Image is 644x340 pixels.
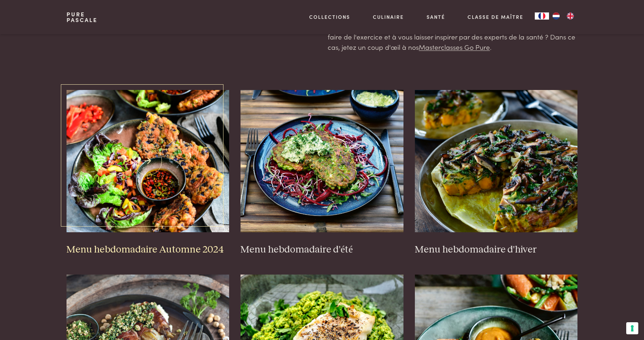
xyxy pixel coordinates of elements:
[67,90,229,256] a: Menu hebdomadaire Automne 2024 Menu hebdomadaire Automne 2024
[67,244,229,256] h3: Menu hebdomadaire Automne 2024
[415,90,578,232] img: Menu hebdomadaire d'hiver
[67,11,97,23] a: PurePascale
[241,244,403,256] h3: Menu hebdomadaire d'été
[535,12,577,20] aside: Language selected: Français
[328,22,577,52] p: D'ailleurs, aimeriez-vous passer une semaine avec nous à manger sainement, à faire de l'exercice ...
[563,12,577,20] a: EN
[427,13,445,21] a: Santé
[241,90,403,256] a: Menu hebdomadaire d'été Menu hebdomadaire d'été
[626,322,638,334] button: Vos préférences en matière de consentement pour les technologies de suivi
[309,13,350,21] a: Collections
[535,12,549,20] div: Language
[415,90,578,256] a: Menu hebdomadaire d'hiver Menu hebdomadaire d'hiver
[419,42,490,52] a: Masterclasses Go Pure
[241,90,403,232] img: Menu hebdomadaire d'été
[549,12,577,20] ul: Language list
[373,13,404,21] a: Culinaire
[535,12,549,20] a: FR
[415,244,578,256] h3: Menu hebdomadaire d'hiver
[549,12,563,20] a: NL
[67,90,229,232] img: Menu hebdomadaire Automne 2024
[468,13,523,21] a: Classe de maître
